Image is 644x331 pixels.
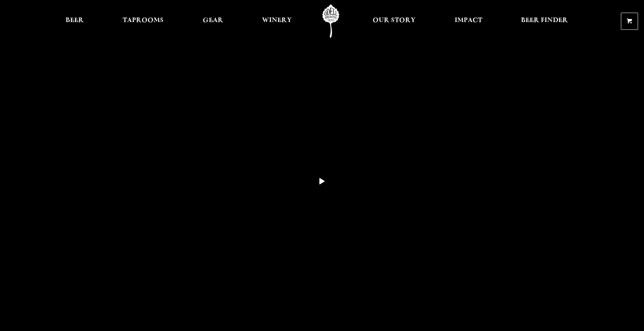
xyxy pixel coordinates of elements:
[118,4,168,38] a: Taprooms
[66,18,84,23] span: Beer
[198,4,228,38] a: Gear
[123,18,164,23] span: Taprooms
[317,4,345,38] a: Odell Home
[368,4,420,38] a: Our Story
[455,18,482,23] span: Impact
[262,18,292,23] span: Winery
[257,4,297,38] a: Winery
[61,4,89,38] a: Beer
[450,4,487,38] a: Impact
[521,18,568,23] span: Beer Finder
[516,4,573,38] a: Beer Finder
[373,18,416,23] span: Our Story
[203,18,223,23] span: Gear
